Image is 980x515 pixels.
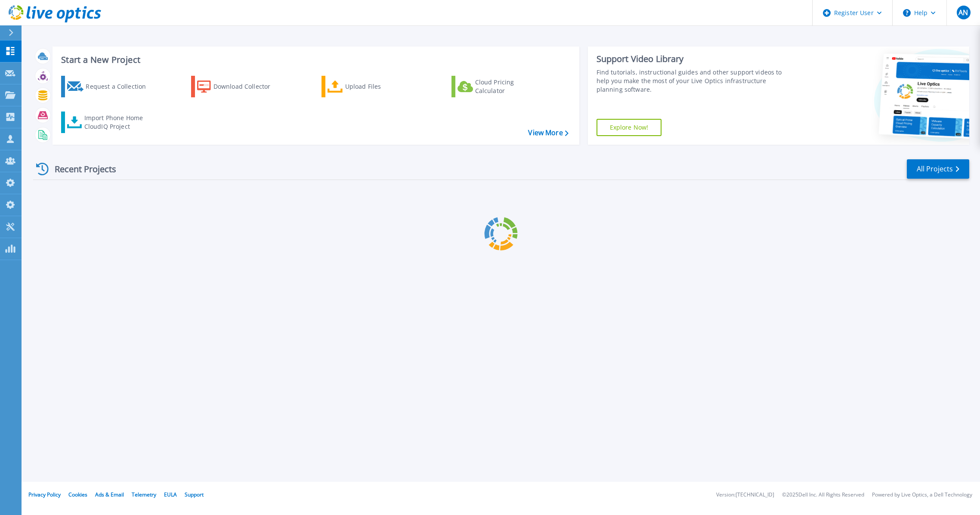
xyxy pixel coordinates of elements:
[61,55,568,65] h3: Start a New Project
[213,78,282,95] div: Download Collector
[132,491,156,498] a: Telemetry
[322,76,417,97] a: Upload Files
[451,76,547,97] a: Cloud Pricing Calculator
[958,9,968,16] span: AN
[84,114,151,131] div: Import Phone Home CloudIQ Project
[597,119,662,136] a: Explore Now!
[597,53,793,65] div: Support Video Library
[164,491,177,498] a: EULA
[28,491,61,498] a: Privacy Policy
[86,78,155,95] div: Request a Collection
[716,492,774,498] li: Version: [TECHNICAL_ID]
[33,158,128,180] div: Recent Projects
[872,492,972,498] li: Powered by Live Optics, a Dell Technology
[528,129,568,137] a: View More
[191,76,287,97] a: Download Collector
[782,492,864,498] li: © 2025 Dell Inc. All Rights Reserved
[345,78,414,95] div: Upload Files
[95,491,124,498] a: Ads & Email
[597,68,793,94] div: Find tutorials, instructional guides and other support videos to help you make the most of your L...
[907,159,969,179] a: All Projects
[185,491,204,498] a: Support
[475,78,544,95] div: Cloud Pricing Calculator
[61,76,157,97] a: Request a Collection
[68,491,87,498] a: Cookies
